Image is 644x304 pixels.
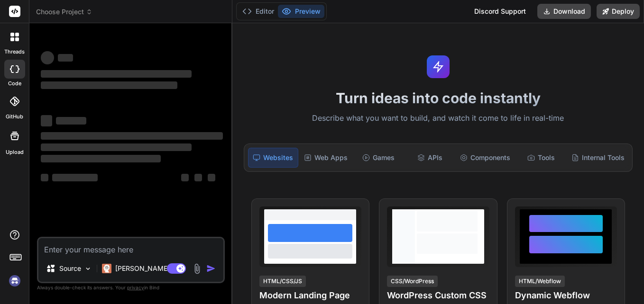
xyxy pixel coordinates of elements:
h4: Modern Landing Page [259,289,361,302]
div: Tools [516,148,566,168]
span: ‌ [41,143,192,151]
span: ‌ [41,51,54,64]
span: privacy [127,285,144,290]
img: signin [7,273,23,289]
div: Websites [248,148,299,168]
div: Web Apps [300,148,351,168]
span: ‌ [208,174,215,181]
span: ‌ [56,117,86,125]
span: ‌ [41,115,52,126]
button: Deploy [597,4,640,19]
img: icon [206,264,216,273]
label: code [8,80,21,88]
button: Download [537,4,591,19]
button: Preview [278,5,324,18]
div: Components [456,148,514,168]
span: ‌ [181,174,189,181]
button: Editor [239,5,278,18]
span: ‌ [194,174,202,181]
label: GitHub [6,113,23,121]
img: Pick Models [84,265,92,273]
p: Describe what you want to build, and watch it come to life in real-time [238,112,638,125]
span: ‌ [58,54,73,62]
span: ‌ [41,132,223,140]
div: APIs [405,148,455,168]
h4: WordPress Custom CSS [387,289,489,302]
span: Choose Project [36,7,92,17]
div: Internal Tools [568,148,628,168]
p: [PERSON_NAME] 4 S.. [115,264,186,273]
p: Always double-check its answers. Your in Bind [37,283,225,292]
div: CSS/WordPress [387,276,438,287]
h1: Turn ideas into code instantly [238,89,638,107]
img: attachment [192,263,202,274]
div: HTML/Webflow [515,276,565,287]
div: Games [353,148,403,168]
div: HTML/CSS/JS [259,276,306,287]
p: Source [59,264,81,273]
label: Upload [6,148,24,156]
label: threads [4,48,25,56]
span: ‌ [52,174,98,181]
img: Claude 4 Sonnet [102,264,111,273]
span: ‌ [41,155,161,162]
div: Discord Support [469,4,532,19]
span: ‌ [41,174,48,181]
span: ‌ [41,70,192,78]
span: ‌ [41,81,177,89]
